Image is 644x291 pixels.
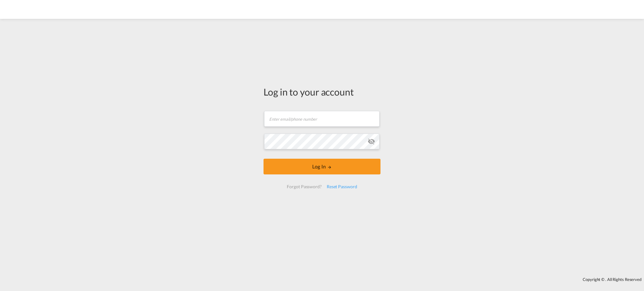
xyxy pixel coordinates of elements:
div: Forgot Password? [284,181,324,192]
md-icon: icon-eye-off [368,138,375,145]
input: Enter email/phone number [264,111,380,127]
div: Reset Password [324,181,360,192]
div: Log in to your account [264,85,380,98]
button: LOGIN [264,159,380,174]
